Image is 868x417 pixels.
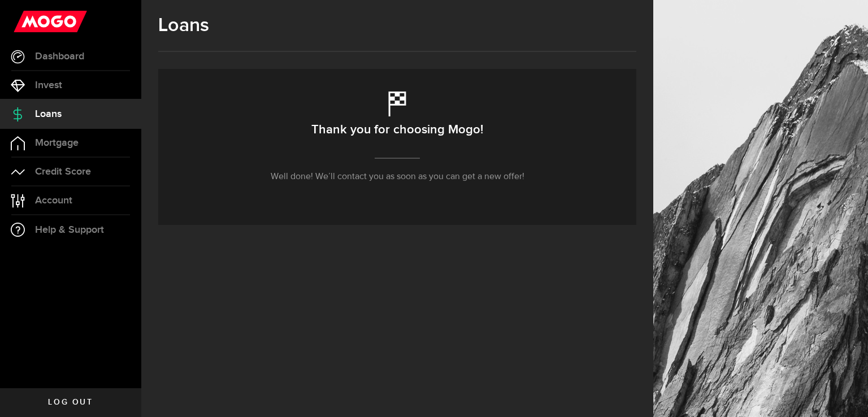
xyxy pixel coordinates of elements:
[311,118,483,142] h2: Thank you for choosing Mogo!
[158,14,636,37] h1: Loans
[35,80,62,90] span: Invest
[35,109,62,119] span: Loans
[35,167,91,177] span: Credit Score
[35,51,84,62] span: Dashboard
[35,196,72,206] span: Account
[48,398,93,406] span: Log out
[35,225,104,235] span: Help & Support
[271,170,524,184] p: Well done! We’ll contact you as soon as you can get a new offer!
[35,138,79,148] span: Mortgage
